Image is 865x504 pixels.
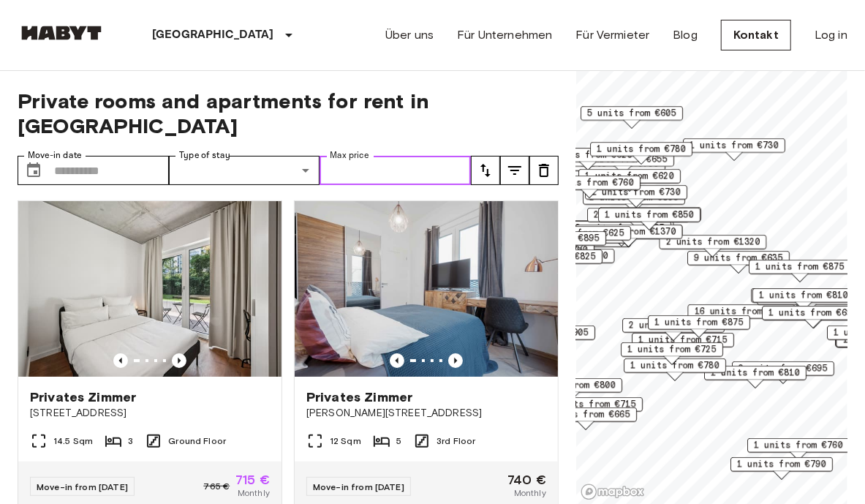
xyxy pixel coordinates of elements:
a: Für Vermieter [575,26,649,44]
span: 715 € [235,473,270,486]
div: Map marker [730,457,833,480]
span: 1 units from €620 [585,170,674,183]
button: Previous image [172,353,186,368]
div: Map marker [624,358,726,381]
a: Blog [673,26,698,44]
span: [PERSON_NAME][STREET_ADDRESS] [306,406,546,421]
div: Map marker [747,438,850,461]
span: 14.5 Sqm [53,435,93,448]
span: 2 units from €1320 [666,236,760,249]
span: 16 units from €695 [695,305,789,318]
span: 765 € [203,480,230,493]
span: 3 [128,435,133,448]
div: Map marker [622,318,725,341]
div: Map marker [688,304,796,327]
p: [GEOGRAPHIC_DATA] [152,26,274,44]
div: Map marker [583,190,685,213]
span: Ground Floor [168,435,226,448]
div: Map marker [648,315,750,338]
div: Map marker [687,251,790,274]
div: Map marker [749,260,851,282]
div: Map marker [732,361,834,384]
div: Map marker [751,288,853,311]
span: 1 units from €715 [638,334,728,347]
a: Für Unternehmen [457,26,552,44]
div: Map marker [537,148,639,170]
span: 1 units from €850 [605,208,694,222]
span: Privates Zimmer [30,388,136,406]
span: 1 units from €730 [592,186,681,199]
div: Map marker [507,249,615,271]
span: 9 units from €635 [694,252,783,265]
button: tune [471,156,500,185]
span: 2 units from €655 [594,208,683,222]
span: 12 Sqm [330,435,361,448]
a: Mapbox logo [581,484,645,500]
button: tune [500,156,529,185]
img: Marketing picture of unit DE-01-259-004-01Q [18,201,282,377]
span: 2 units from €695 [739,362,828,375]
button: Choose date [19,156,48,185]
span: 3rd Floor [437,435,475,448]
div: Map marker [704,366,807,388]
span: 2 units from €625 [535,227,624,240]
div: Map marker [578,169,681,192]
div: Map marker [529,226,631,249]
label: Type of stay [179,149,230,162]
span: 1 units from €695 [768,306,858,320]
span: 2 units from €865 [629,319,718,332]
a: Über uns [385,26,434,44]
span: 1 units from €715 [547,398,636,411]
button: Previous image [113,353,128,368]
span: Move-in from [DATE] [37,481,128,492]
span: Monthly [514,486,546,500]
button: Previous image [448,353,463,368]
span: Privates Zimmer [306,388,412,406]
div: Map marker [660,235,767,257]
label: Move-in date [28,149,82,162]
span: 1 units from €895 [510,232,600,245]
span: 1 units from €810 [759,289,848,302]
div: Map marker [538,176,641,198]
span: 1 units from €780 [630,359,719,372]
span: 1 units from €905 [499,326,589,339]
span: 1 units from €665 [541,408,630,421]
span: 1 units from €810 [711,366,800,380]
div: Map marker [762,306,864,328]
img: Marketing picture of unit DE-01-008-005-03HF [295,201,558,377]
span: 1 units from €730 [690,139,779,152]
span: 1 units from €760 [545,176,634,189]
div: Map marker [752,288,855,311]
button: Previous image [390,353,404,368]
span: 5 [396,435,401,448]
span: [STREET_ADDRESS] [30,406,270,421]
span: 8 units from €665 [575,222,665,235]
span: 1 units from €825 [507,250,596,263]
span: 5 units from €605 [587,107,676,120]
span: 1 units from €875 [654,316,744,329]
img: Habyt [18,26,105,40]
span: 1 units from €800 [526,379,616,392]
span: 1 units from €620 [543,148,632,162]
span: 1 units from €780 [597,143,686,156]
span: 1 units from €875 [755,260,845,274]
span: 1 units from €725 [627,343,717,356]
div: Map marker [535,407,637,430]
span: 1 units from €790 [737,458,826,471]
div: Map marker [683,138,785,161]
span: 1 units from €760 [754,439,843,452]
div: Map marker [587,208,690,230]
div: Map marker [575,225,683,247]
span: 740 € [507,473,546,486]
div: Map marker [598,208,700,230]
span: Private rooms and apartments for rent in [GEOGRAPHIC_DATA] [18,89,559,138]
div: Map marker [581,106,683,129]
button: tune [529,156,559,185]
a: Kontakt [721,20,791,50]
div: Map marker [590,142,692,165]
div: Map marker [621,342,723,365]
span: 1 units from €1370 [582,225,676,238]
span: Monthly [238,486,270,500]
span: 1 units from €1200 [514,249,608,263]
span: Move-in from [DATE] [313,481,404,492]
